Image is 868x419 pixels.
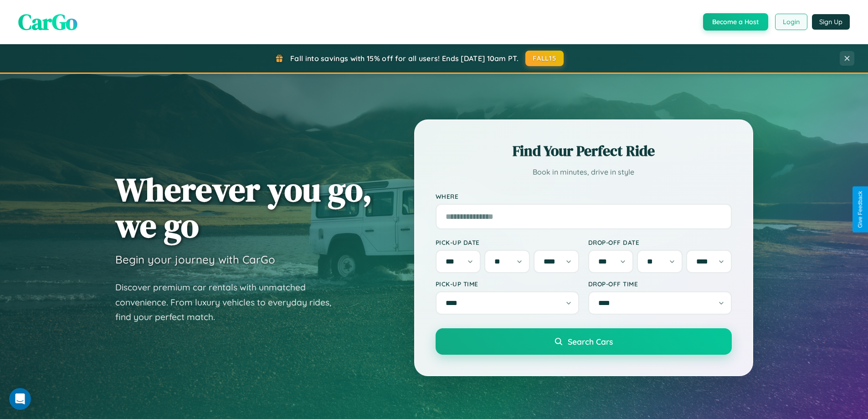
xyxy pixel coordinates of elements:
p: Discover premium car rentals with unmatched convenience. From luxury vehicles to everyday rides, ... [115,280,343,325]
label: Drop-off Date [588,238,732,246]
div: Give Feedback [857,191,863,228]
p: Book in minutes, drive in style [436,166,732,179]
button: Become a Host [703,13,768,31]
label: Pick-up Date [436,238,579,246]
label: Drop-off Time [588,280,732,288]
iframe: Intercom live chat [9,388,31,410]
button: Sign Up [812,14,850,30]
button: Login [775,14,807,30]
h3: Begin your journey with CarGo [115,253,275,266]
button: Search Cars [436,328,732,355]
label: Where [436,192,732,200]
button: FALL15 [525,51,564,66]
h1: Wherever you go, we go [115,171,372,243]
label: Pick-up Time [436,280,579,288]
h2: Find Your Perfect Ride [436,141,732,161]
span: Search Cars [568,336,613,347]
span: CarGo [18,7,77,37]
span: Fall into savings with 15% off for all users! Ends [DATE] 10am PT. [290,54,519,63]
